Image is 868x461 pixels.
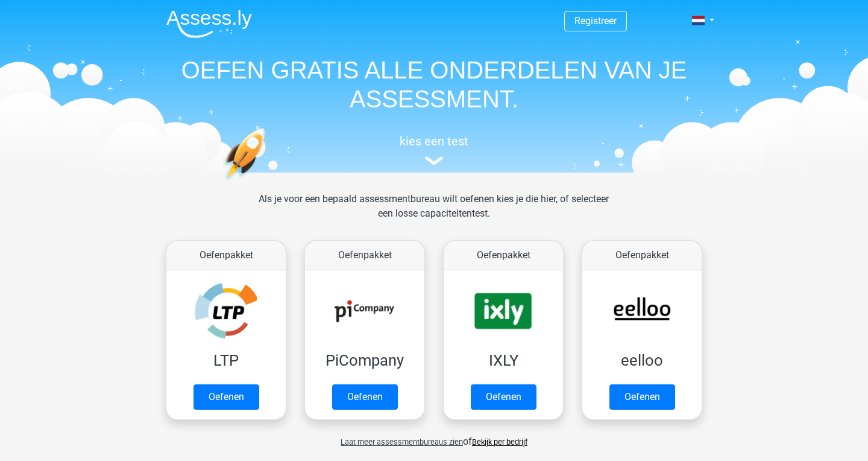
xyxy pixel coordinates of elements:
[472,437,527,447] a: Bekijk per bedrijf
[471,384,536,410] a: Oefenen
[193,384,259,410] a: Oefenen
[425,156,443,165] img: assessment
[332,384,398,410] a: Oefenen
[157,425,711,449] div: of
[157,134,711,166] a: kies een test
[609,384,675,410] a: Oefenen
[249,192,618,235] div: Als je voor een bepaald assessmentbureau wilt oefenen kies je die hier, of selecteer een losse ca...
[166,10,252,38] img: Assessly
[157,56,711,113] h1: OEFEN GRATIS ALLE ONDERDELEN VAN JE ASSESSMENT.
[341,437,463,447] span: Laat meer assessmentbureaus zien
[574,15,617,27] a: Registreer
[223,128,312,237] img: oefenen
[157,134,711,148] h5: kies een test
